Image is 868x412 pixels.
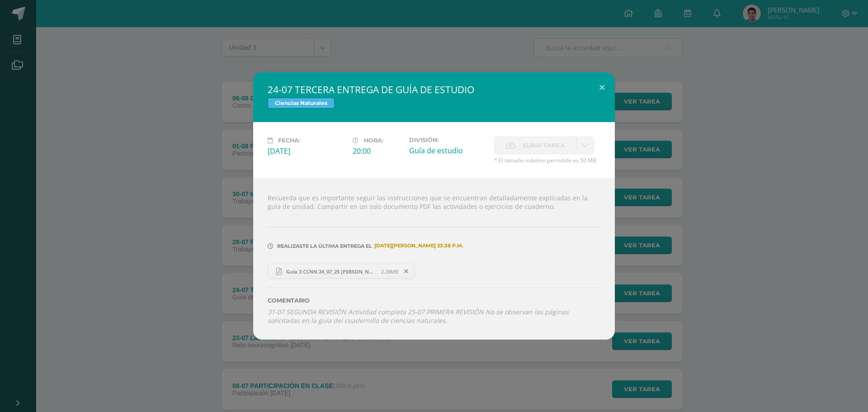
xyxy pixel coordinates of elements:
div: Guía de estudio [409,146,487,156]
span: Subir tarea [523,137,565,154]
div: 20:00 [353,146,402,156]
span: Remover entrega [399,266,414,276]
span: * El tamaño máximo permitido es 50 MB [494,156,600,164]
span: Ciencias Naturales [268,98,335,109]
div: [DATE] [268,146,345,156]
i: 31-07 SEGUNDA REVISIÓN Actividad completa 25-07 PRIMERA REVISIÓN No se observan las páginas solic... [268,308,569,325]
span: Hora: [364,137,383,144]
a: Guía 3 CCNN 24_07_25 [PERSON_NAME].pdf 2.28MB [268,264,415,279]
h2: 24-07 TERCERA ENTREGA DE GUÍA DE ESTUDIO [268,83,600,96]
span: Guía 3 CCNN 24_07_25 [PERSON_NAME].pdf [282,268,381,275]
div: Recuerda que es importante seguir las instrucciones que se encuentran detalladamente explicadas e... [253,179,615,340]
label: La fecha de entrega ha expirado [494,137,576,154]
label: Comentario [268,297,600,304]
span: Fecha: [278,137,300,144]
button: Close (Esc) [589,72,615,103]
span: 2.28MB [381,268,398,275]
span: Realizaste la última entrega el [277,243,372,249]
a: La fecha de entrega ha expirado [576,137,594,154]
label: División: [409,137,487,143]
